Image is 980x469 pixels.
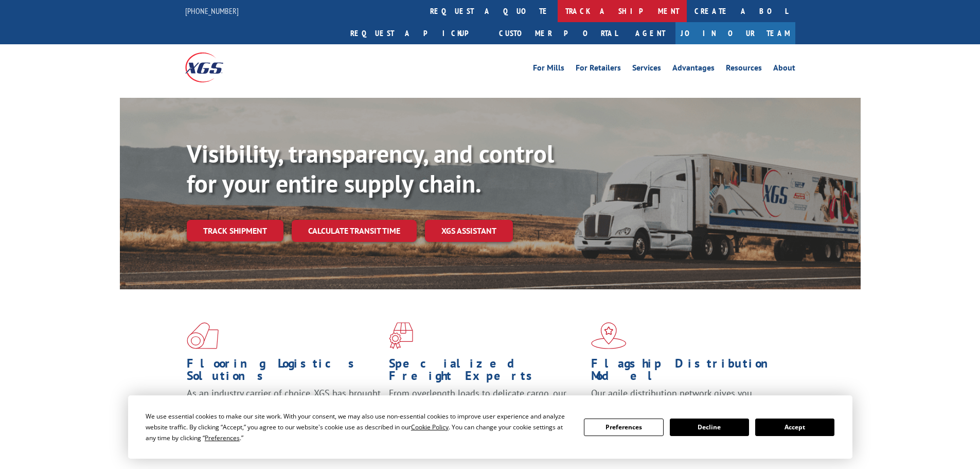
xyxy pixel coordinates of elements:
h1: Flooring Logistics Solutions [187,357,381,387]
b: Visibility, transparency, and control for your entire supply chain. [187,137,554,199]
a: Advantages [672,64,715,75]
button: Preferences [584,419,663,436]
h1: Specialized Freight Experts [389,357,583,387]
div: We use essential cookies to make our site work. With your consent, we may also use non-essential ... [146,411,572,443]
a: [PHONE_NUMBER] [185,6,239,16]
a: Agent [625,22,675,44]
a: For Mills [533,64,564,75]
a: Track shipment [187,220,283,241]
span: Preferences [205,433,240,442]
span: Our agile distribution network gives you nationwide inventory management on demand. [591,387,780,411]
img: xgs-icon-total-supply-chain-intelligence-red [187,322,219,349]
a: Customer Portal [491,22,625,44]
span: Cookie Policy [411,423,449,431]
button: Accept [755,419,834,436]
a: Join Our Team [675,22,795,44]
h1: Flagship Distribution Model [591,357,786,387]
a: Resources [726,64,762,75]
a: Calculate transit time [292,220,417,242]
p: From overlength loads to delicate cargo, our experienced staff knows the best way to move your fr... [389,387,583,433]
div: Cookie Consent Prompt [128,395,852,459]
a: About [773,64,795,75]
a: Services [632,64,661,75]
button: Decline [670,419,749,436]
a: XGS ASSISTANT [425,220,513,242]
a: For Retailers [576,64,621,75]
span: As an industry carrier of choice, XGS has brought innovation and dedication to flooring logistics... [187,387,381,424]
img: xgs-icon-flagship-distribution-model-red [591,322,627,349]
img: xgs-icon-focused-on-flooring-red [389,322,413,349]
a: Request a pickup [343,22,491,44]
